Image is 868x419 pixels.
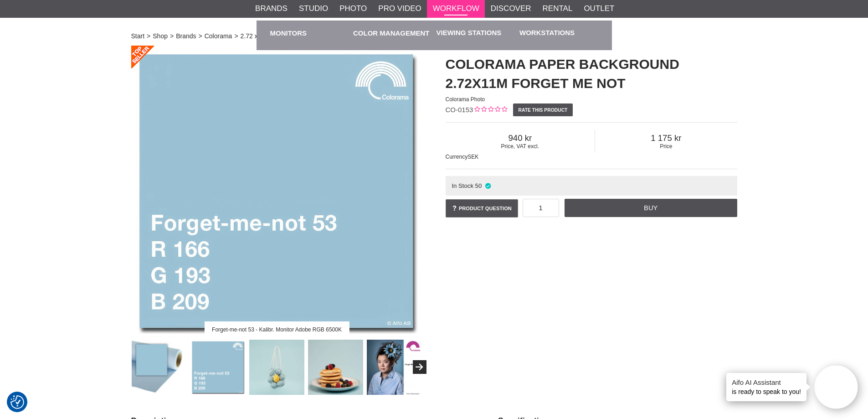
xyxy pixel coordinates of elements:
[234,31,238,41] span: >
[413,360,426,374] button: Next
[170,31,174,41] span: >
[732,378,801,387] h4: Aifo AI Assistant
[595,133,737,143] span: 1 175
[565,199,737,217] a: Buy
[484,182,492,189] i: In stock
[270,21,349,46] a: Monitors
[378,3,421,15] a: Pro Video
[595,143,737,150] span: Price
[339,3,367,15] a: Photo
[131,31,145,41] a: Start
[446,133,595,143] span: 940
[353,21,432,46] a: Color Management
[446,143,595,150] span: Price, VAT excl.
[519,28,575,38] a: Workstations
[446,96,485,103] span: Colorama Photo
[446,55,737,93] h1: Colorama Paper Background 2.72x11m Forget Me Not
[491,3,531,15] a: Discover
[147,31,150,41] span: >
[153,31,168,41] a: Shop
[475,182,482,189] span: 50
[452,182,473,189] span: In Stock
[726,373,806,401] div: is ready to speak to you!
[10,395,24,409] img: Revisit consent button
[176,31,196,41] a: Brands
[437,28,502,38] a: Viewing stations
[199,31,202,41] span: >
[308,340,363,395] img: Colorama Forget Me Not Sampel Image
[446,199,518,217] a: Product question
[204,321,349,337] div: Forget-me-not 53 - Kalibr. Monitor Adobe RGB 6500K
[513,103,573,116] a: Rate this product
[132,340,187,395] img: Colorama Bakgrundspapper Forget Me Not, 2,72x11m
[249,340,304,395] img: Colorama Forget Me Not Sampel Image
[10,394,24,410] button: Consent Preferences
[299,3,328,15] a: Studio
[131,46,423,337] img: Colorama Bakgrundspapper Forget Me Not, 2,72x11m
[255,3,288,15] a: Brands
[205,31,232,41] a: Colorama
[190,340,246,395] img: Forget-me-not 53 - Kalibr. Monitor Adobe RGB 6500K
[446,106,473,114] span: CO-0153
[584,3,614,15] a: Outlet
[467,154,478,160] span: SEK
[367,340,422,395] img: Colorama Forget Me Not 53 - Photo Theresé Asplund
[433,3,479,15] a: Workflow
[446,154,468,160] span: Currency
[543,3,573,15] a: Rental
[131,46,423,337] a: Forget-me-not 53 - Kalibr. Monitor Adobe RGB 6500K
[241,31,274,41] a: 2.72 x 11 m
[473,105,507,115] div: Customer rating: 0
